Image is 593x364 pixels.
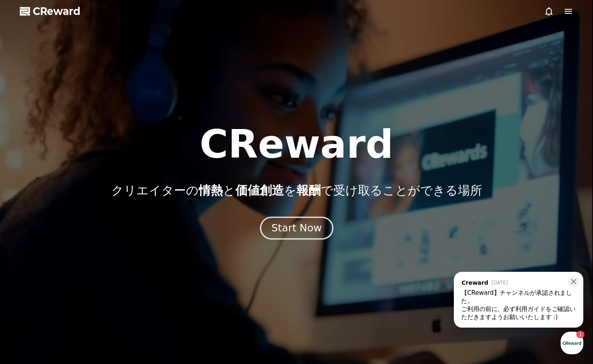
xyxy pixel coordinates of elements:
[235,183,284,197] span: 価値創造
[21,269,35,275] span: Home
[199,125,393,164] h1: CReward
[20,5,80,18] a: CReward
[2,256,53,277] a: Home
[271,221,322,235] div: Start Now
[260,217,333,240] button: Start Now
[120,269,140,275] span: Settings
[104,256,155,277] a: Settings
[111,183,482,198] p: クリエイターの と を で受け取ることができる場所
[199,183,223,197] span: 情熱
[262,225,332,233] a: Start Now
[296,183,321,197] span: 報酬
[67,269,91,275] span: Messages
[82,256,85,262] span: 1
[33,5,80,18] span: CReward
[53,256,104,277] a: 1Messages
